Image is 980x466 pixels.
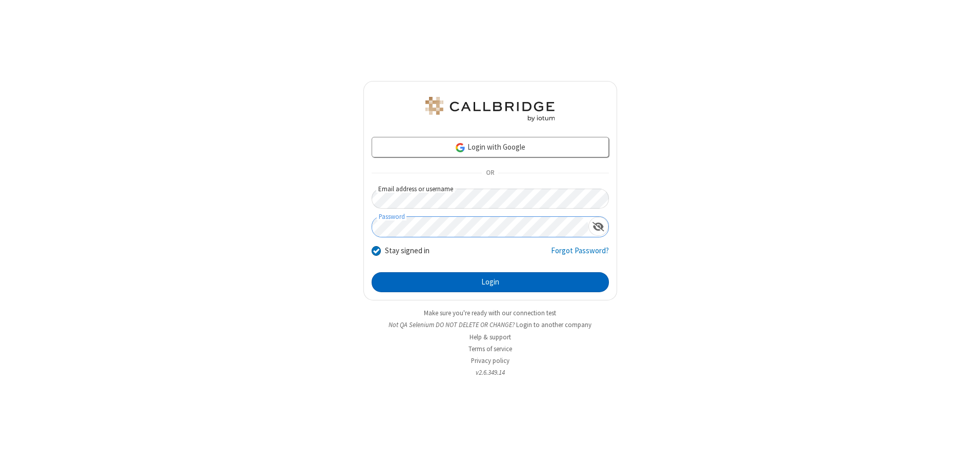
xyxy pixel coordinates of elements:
input: Password [372,217,588,237]
li: v2.6.349.14 [363,368,617,377]
img: google-icon.png [455,142,466,153]
a: Forgot Password? [551,245,609,265]
a: Make sure you're ready with our connection test [424,309,556,317]
input: Email address or username [372,189,609,209]
a: Privacy policy [471,356,509,365]
a: Terms of service [468,345,512,353]
a: Help & support [469,333,511,341]
li: Not QA Selenium DO NOT DELETE OR CHANGE? [363,320,617,330]
img: QA Selenium DO NOT DELETE OR CHANGE [423,97,557,121]
button: Login [372,272,609,293]
label: Stay signed in [385,245,430,257]
span: OR [482,166,498,180]
button: Login to another company [516,320,591,330]
div: Show password [588,217,608,236]
a: Login with Google [372,137,609,157]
